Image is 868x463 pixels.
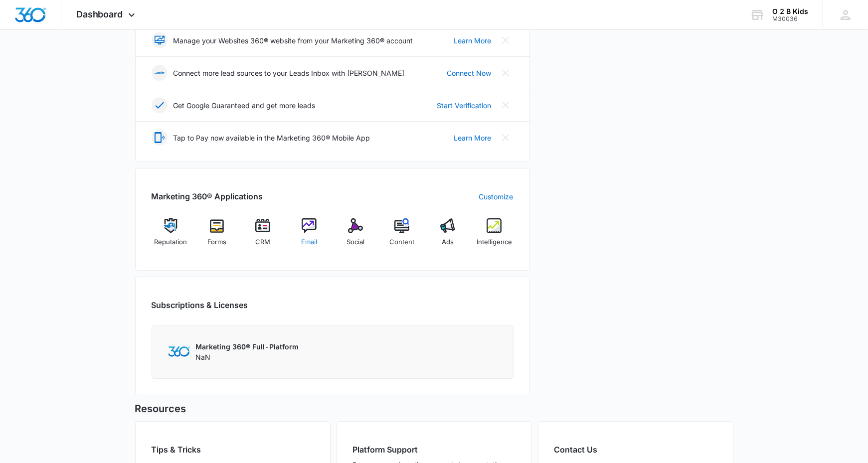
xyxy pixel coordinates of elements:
[135,401,733,416] h5: Resources
[477,237,512,247] span: Intelligence
[301,237,317,247] span: Email
[196,341,299,352] p: Marketing 360® Full-Platform
[174,68,405,78] p: Connect more lead sources to your Leads Inbox with [PERSON_NAME]
[174,35,413,46] p: Manage your Websites 360® website from your Marketing 360® account
[437,100,492,111] a: Start Verification
[154,237,187,247] span: Reputation
[290,218,329,254] a: Email
[174,133,370,143] p: Tap to Pay now available in the Marketing 360® Mobile App
[498,65,514,81] button: Close
[255,237,270,247] span: CRM
[498,130,514,146] button: Close
[152,218,190,254] a: Reputation
[152,444,314,456] h2: Tips & Tricks
[442,237,454,247] span: Ads
[244,218,282,254] a: CRM
[479,191,514,202] a: Customize
[498,97,514,113] button: Close
[454,35,492,46] a: Learn More
[554,444,717,456] h2: Contact Us
[475,218,514,254] a: Intelligence
[353,444,516,456] h2: Platform Support
[347,237,364,247] span: Social
[76,9,123,19] span: Dashboard
[197,218,236,254] a: Forms
[168,346,190,357] img: Marketing 360 Logo
[382,218,421,254] a: Content
[498,32,514,48] button: Close
[389,237,414,247] span: Content
[174,100,316,111] p: Get Google Guaranteed and get more leads
[447,68,492,78] a: Connect Now
[207,237,226,247] span: Forms
[152,190,263,202] h2: Marketing 360® Applications
[429,218,467,254] a: Ads
[454,133,492,143] a: Learn More
[772,15,808,22] div: account id
[152,299,248,311] h2: Subscriptions & Licenses
[196,341,299,362] div: NaN
[772,7,808,15] div: account name
[337,218,375,254] a: Social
